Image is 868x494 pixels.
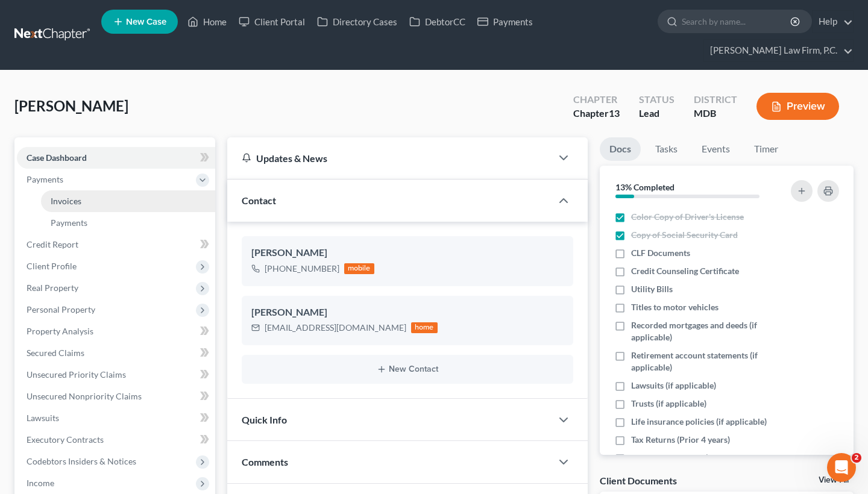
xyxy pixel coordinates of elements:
[27,326,93,336] span: Property Analysis
[403,11,471,33] a: DebtorCC
[615,182,675,192] strong: 13% Completed
[600,137,641,161] a: Docs
[852,453,861,463] span: 2
[251,364,564,374] button: New Contact
[51,196,81,206] span: Invoices
[631,452,780,476] span: Income Documents (Continuing obligation until date of filing)
[17,234,215,255] a: Credit Report
[17,429,215,451] a: Executory Contracts
[692,137,740,161] a: Events
[126,17,166,27] span: New Case
[27,369,126,380] span: Unsecured Priority Claims
[631,319,780,343] span: Recorded mortgages and deeds (if applicable)
[27,391,142,401] span: Unsecured Nonpriority Claims
[27,348,84,358] span: Secured Claims
[242,456,288,467] span: Comments
[639,107,675,120] div: Lead
[27,261,77,271] span: Client Profile
[631,380,716,392] span: Lawsuits (if applicable)
[631,398,706,410] span: Trusts (if applicable)
[631,434,730,446] span: Tax Returns (Prior 4 years)
[27,152,87,163] span: Case Dashboard
[344,263,374,274] div: mobile
[17,147,215,169] a: Case Dashboard
[631,211,744,223] span: Color Copy of Driver's License
[471,11,539,33] a: Payments
[17,342,215,364] a: Secured Claims
[17,386,215,407] a: Unsecured Nonpriority Claims
[17,364,215,386] a: Unsecured Priority Claims
[233,11,311,33] a: Client Portal
[573,107,620,120] div: Chapter
[631,265,739,277] span: Credit Counseling Certificate
[631,247,690,259] span: CLF Documents
[51,217,87,228] span: Payments
[242,414,287,425] span: Quick Info
[17,407,215,429] a: Lawsuits
[27,283,78,293] span: Real Property
[311,11,403,33] a: Directory Cases
[756,93,839,120] button: Preview
[27,478,54,488] span: Income
[265,322,406,334] div: [EMAIL_ADDRESS][DOMAIN_NAME]
[27,434,104,445] span: Executory Contracts
[242,195,276,206] span: Contact
[14,97,128,114] span: [PERSON_NAME]
[639,93,675,107] div: Status
[631,349,780,374] span: Retirement account statements (if applicable)
[609,107,620,119] span: 13
[600,474,677,487] div: Client Documents
[251,246,564,260] div: [PERSON_NAME]
[411,322,438,333] div: home
[265,263,339,275] div: [PHONE_NUMBER]
[251,305,564,320] div: [PERSON_NAME]
[17,320,215,342] a: Property Analysis
[27,304,95,314] span: Personal Property
[819,476,849,484] a: View All
[694,107,737,120] div: MDB
[694,93,737,107] div: District
[27,413,59,423] span: Lawsuits
[827,453,856,482] iframe: Intercom live chat
[682,10,792,33] input: Search by name...
[646,137,687,161] a: Tasks
[744,137,788,161] a: Timer
[242,152,537,164] div: Updates & News
[631,416,767,428] span: Life insurance policies (if applicable)
[27,239,78,249] span: Credit Report
[631,283,673,295] span: Utility Bills
[573,93,620,107] div: Chapter
[813,11,853,33] a: Help
[181,11,233,33] a: Home
[704,40,853,61] a: [PERSON_NAME] Law Firm, P.C.
[631,301,719,313] span: Titles to motor vehicles
[631,229,738,241] span: Copy of Social Security Card
[41,212,215,234] a: Payments
[27,174,63,184] span: Payments
[27,456,136,466] span: Codebtors Insiders & Notices
[41,190,215,212] a: Invoices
